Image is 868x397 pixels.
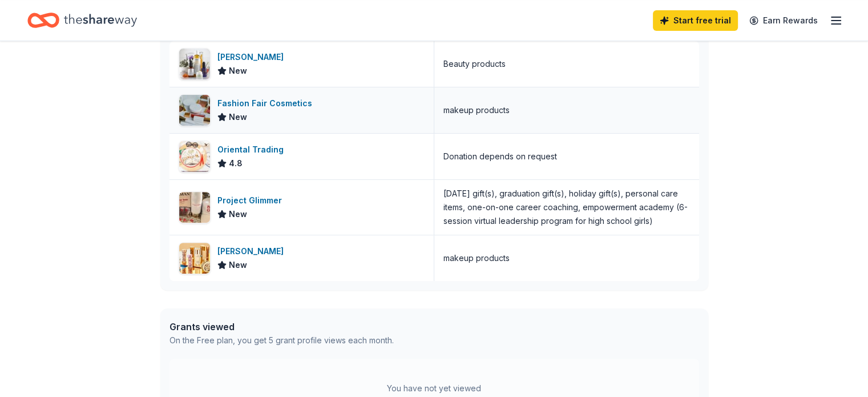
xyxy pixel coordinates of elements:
[443,187,690,228] div: [DATE] gift(s), graduation gift(s), holiday gift(s), personal care items, one-on-one career coach...
[179,95,210,126] img: Image for Fashion Fair Cosmetics
[217,97,317,110] div: Fashion Fair Cosmetics
[229,110,247,124] span: New
[229,157,243,170] span: 4.8
[443,103,510,117] div: makeup products
[443,251,510,265] div: makeup products
[229,64,247,78] span: New
[653,10,738,31] a: Start free trial
[443,57,506,71] div: Beauty products
[169,334,394,347] div: On the Free plan, you get 5 grant profile views each month.
[179,141,210,172] img: Image for Oriental Trading
[217,143,288,157] div: Oriental Trading
[217,244,288,258] div: [PERSON_NAME]
[229,258,247,272] span: New
[443,150,557,163] div: Donation depends on request
[229,207,247,221] span: New
[179,192,210,223] img: Image for Project Glimmer
[179,243,210,274] img: Image for Elizabeth Arden
[217,50,288,64] div: [PERSON_NAME]
[217,194,286,207] div: Project Glimmer
[179,49,210,79] img: Image for Kiehl's
[742,10,825,31] a: Earn Rewards
[27,7,137,34] a: Home
[169,320,394,334] div: Grants viewed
